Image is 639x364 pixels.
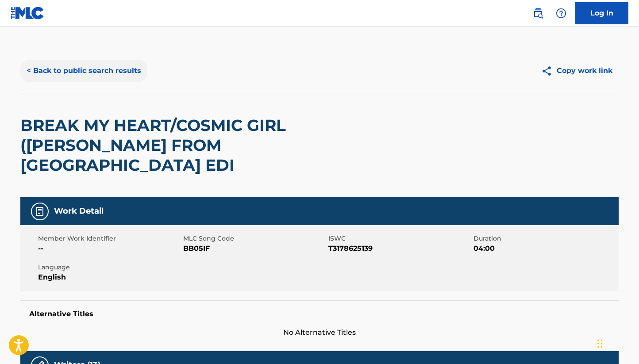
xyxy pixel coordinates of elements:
span: English [38,272,181,283]
span: T3178625139 [328,243,471,254]
iframe: Chat Widget [595,322,639,364]
span: Duration [473,234,616,243]
span: No Alternative Titles [20,327,619,338]
h2: BREAK MY HEART/COSMIC GIRL ([PERSON_NAME] FROM [GEOGRAPHIC_DATA] EDI [20,115,379,175]
img: Copy work link [541,65,557,77]
img: help [556,8,566,19]
a: Log In [575,2,628,24]
div: Help [552,4,570,22]
span: BB05IF [183,243,326,254]
img: Work Detail [35,206,45,217]
a: Public Search [529,4,547,22]
span: ISWC [328,234,471,243]
div: Drag [597,330,603,357]
span: -- [38,243,181,254]
span: MLC Song Code [183,234,326,243]
button: < Back to public search results [20,60,147,82]
button: Copy work link [535,60,619,82]
span: Member Work Identifier [38,234,181,243]
span: 04:00 [473,243,616,254]
span: Language [38,263,181,272]
h5: Work Detail [54,206,104,216]
h5: Alternative Titles [29,310,610,318]
img: search [533,8,543,19]
img: MLC Logo [11,7,45,19]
